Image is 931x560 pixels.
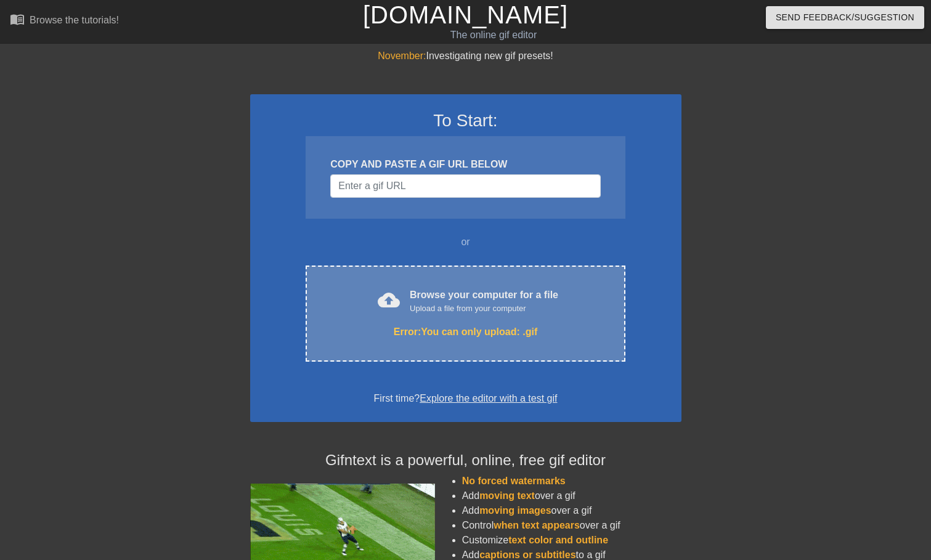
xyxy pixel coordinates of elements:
span: when text appears [494,520,580,530]
li: Add over a gif [462,503,681,518]
span: moving text [479,490,535,501]
input: Username [330,174,600,198]
span: menu_book [10,12,25,26]
li: Customize [462,533,681,548]
div: COPY AND PASTE A GIF URL BELOW [330,157,600,172]
a: [DOMAIN_NAME] [363,1,568,28]
div: Browse the tutorials! [30,15,119,25]
a: Explore the editor with a test gif [420,393,557,404]
button: Send Feedback/Suggestion [766,6,924,29]
span: Send Feedback/Suggestion [776,10,914,25]
span: captions or subtitles [479,550,575,560]
div: Browse your computer for a file [410,288,558,315]
li: Control over a gif [462,518,681,533]
span: moving images [479,505,551,516]
h4: Gifntext is a powerful, online, free gif editor [250,452,681,469]
div: The online gif editor [317,28,671,43]
div: or [282,235,649,250]
span: text color and outline [508,535,608,545]
div: Upload a file from your computer [410,302,558,315]
div: Investigating new gif presets! [250,49,681,63]
div: Error: You can only upload: .gif [331,325,599,339]
span: cloud_upload [378,289,400,311]
a: Browse the tutorials! [10,12,119,31]
span: No forced watermarks [462,476,566,486]
li: Add over a gif [462,489,681,503]
span: November: [378,51,426,61]
div: First time? [266,391,665,406]
h3: To Start: [266,110,665,131]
